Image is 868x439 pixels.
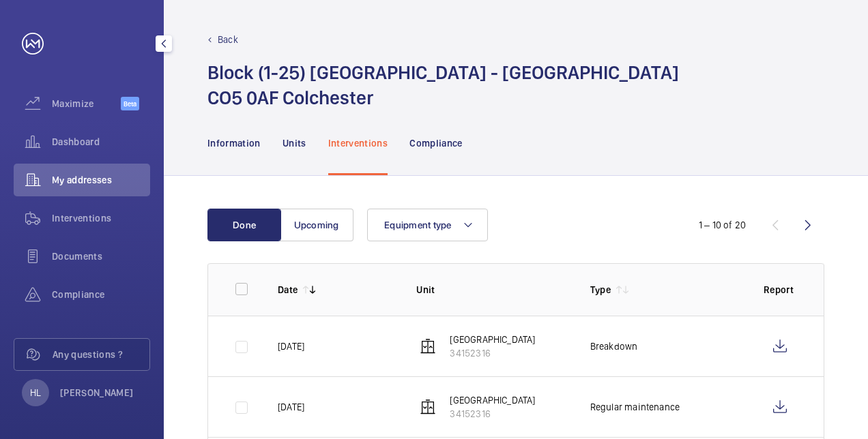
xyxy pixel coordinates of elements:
[450,393,535,407] p: [GEOGRAPHIC_DATA]
[121,97,139,110] span: Beta
[450,346,535,360] p: 34152316
[367,209,488,241] button: Equipment type
[52,288,150,301] span: Compliance
[384,219,452,230] span: Equipment type
[328,136,388,150] p: Interventions
[30,386,41,399] p: HL
[409,136,463,150] p: Compliance
[416,283,568,297] p: Unit
[278,283,298,297] p: Date
[283,136,306,150] p: Units
[450,407,535,421] p: 34152316
[699,218,746,232] div: 1 – 10 of 20
[420,399,436,415] img: elevator.svg
[590,283,611,297] p: Type
[764,283,796,297] p: Report
[590,339,638,353] p: Breakdown
[60,386,134,399] p: [PERSON_NAME]
[52,249,150,263] span: Documents
[52,97,121,110] span: Maximize
[218,33,238,46] p: Back
[52,173,150,187] span: My addresses
[450,333,535,346] p: [GEOGRAPHIC_DATA]
[207,136,261,150] p: Information
[420,338,436,354] img: elevator.svg
[278,339,304,353] p: [DATE]
[52,135,150,149] span: Dashboard
[207,60,679,110] h1: Block (1-25) [GEOGRAPHIC_DATA] - [GEOGRAPHIC_DATA] CO5 0AF Colchester
[590,400,680,414] p: Regular maintenance
[207,209,281,241] button: Done
[53,348,149,361] span: Any questions ?
[280,209,353,241] button: Upcoming
[278,400,304,414] p: [DATE]
[52,211,150,225] span: Interventions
